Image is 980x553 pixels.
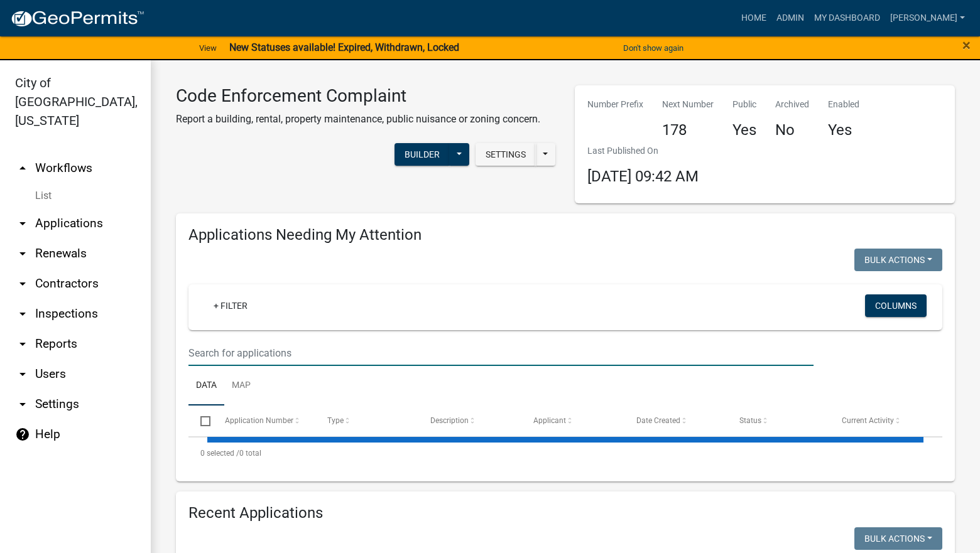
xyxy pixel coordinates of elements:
span: Date Created [636,416,680,425]
h4: Yes [732,121,756,139]
span: Application Number [225,416,293,425]
span: Status [739,416,761,425]
datatable-header-cell: Description [418,405,521,436]
datatable-header-cell: Current Activity [830,405,933,436]
button: Bulk Actions [854,527,942,550]
input: Search for applications [188,340,814,366]
span: 0 selected / [200,449,239,458]
i: arrow_drop_down [15,216,30,231]
button: Close [962,38,971,53]
button: Columns [865,294,927,317]
button: Builder [395,143,450,166]
h3: Code Enforcement Complaint [176,85,540,107]
div: 0 total [188,438,942,469]
i: arrow_drop_down [15,336,30,352]
a: Map [224,366,258,406]
span: × [962,36,971,54]
p: Report a building, rental, property maintenance, public nuisance or zoning concern. [176,112,540,127]
a: My Dashboard [809,6,885,30]
a: [PERSON_NAME] [885,6,970,30]
datatable-header-cell: Select [188,405,212,436]
datatable-header-cell: Application Number [212,405,315,436]
datatable-header-cell: Applicant [521,405,624,436]
datatable-header-cell: Date Created [624,405,727,436]
i: arrow_drop_down [15,367,30,382]
h4: Yes [828,121,859,139]
p: Last Published On [587,144,699,158]
span: Applicant [533,416,566,425]
span: Current Activity [842,416,894,425]
h4: Applications Needing My Attention [188,226,942,244]
datatable-header-cell: Type [315,405,418,436]
strong: New Statuses available! Expired, Withdrawn, Locked [229,41,459,53]
button: Settings [476,143,536,166]
p: Next Number [662,98,714,111]
button: Bulk Actions [854,249,942,271]
span: [DATE] 09:42 AM [587,168,699,185]
i: arrow_drop_down [15,397,30,412]
i: help [15,427,30,442]
span: Description [430,416,469,425]
span: Type [327,416,344,425]
i: arrow_drop_down [15,276,30,291]
a: View [194,38,222,58]
datatable-header-cell: Status [727,405,830,436]
h4: 178 [662,121,714,139]
i: arrow_drop_down [15,306,30,321]
i: arrow_drop_down [15,246,30,261]
p: Archived [775,98,809,111]
p: Public [732,98,756,111]
a: + Filter [204,294,258,317]
button: Don't show again [618,38,689,58]
i: arrow_drop_up [15,161,30,176]
h4: Recent Applications [188,504,942,522]
p: Number Prefix [587,98,643,111]
a: Admin [771,6,809,30]
h4: No [775,121,809,139]
a: Home [736,6,771,30]
p: Enabled [828,98,859,111]
a: Data [188,366,224,406]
